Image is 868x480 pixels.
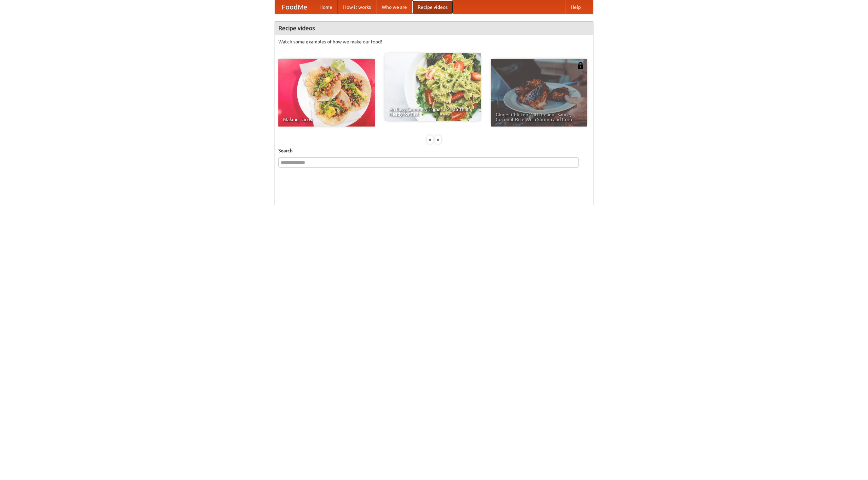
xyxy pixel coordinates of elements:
a: Recipe videos [412,0,453,14]
div: « [427,135,433,144]
h4: Recipe videos [275,21,593,35]
span: Making Tacos [283,117,370,122]
a: Making Tacos [278,59,375,127]
a: Home [314,0,338,14]
div: » [435,135,441,144]
a: How it works [338,0,376,14]
img: 483408.png [577,62,584,69]
a: An Easy, Summery Tomato Pasta That's Ready for Fall [384,53,481,121]
a: FoodMe [275,0,314,14]
a: Who we are [376,0,412,14]
h5: Search [278,147,590,154]
span: An Easy, Summery Tomato Pasta That's Ready for Fall [389,107,476,116]
p: Watch some examples of how we make our food! [278,38,590,45]
a: Help [565,0,586,14]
